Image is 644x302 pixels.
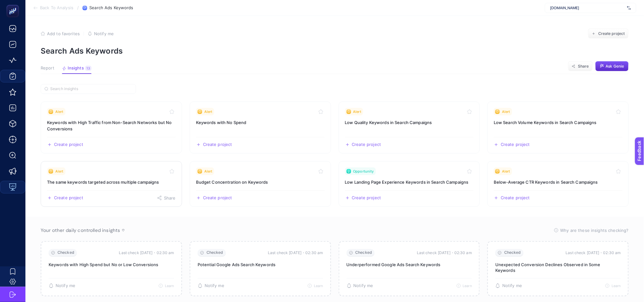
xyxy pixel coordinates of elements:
[578,64,589,69] span: Share
[417,250,472,256] time: Last check [DATE]・02:30 am
[487,161,629,207] a: View insight titled
[308,284,323,288] button: Learn
[47,179,176,185] h3: Insight title
[495,283,522,288] button: Notify me
[207,250,223,255] span: Checked
[119,250,174,256] time: Last check [DATE]・02:30 am
[203,142,232,147] span: Create project
[560,227,629,233] span: Why are these insights checking?
[190,161,331,207] a: View insight titled
[347,283,373,288] button: Notify me
[494,195,530,200] button: Create a new project based on this insight
[47,119,176,132] h3: Insight title
[55,109,64,114] span: Alert
[88,31,114,36] button: Notify me
[41,227,120,233] span: Your other daily controlled insights
[605,284,621,288] button: Learn
[204,169,213,174] span: Alert
[159,284,174,288] button: Learn
[568,61,593,71] button: Share
[345,179,474,185] h3: Insight title
[502,283,522,288] span: Notify me
[68,66,84,71] span: Insights
[494,142,530,147] button: Create a new project based on this insight
[198,283,224,288] button: Notify me
[203,195,232,200] span: Create project
[345,195,381,200] button: Create a new project based on this insight
[588,29,629,39] button: Create project
[339,102,480,154] a: View insight titled
[77,5,79,10] span: /
[268,250,323,256] time: Last check [DATE]・02:30 am
[89,5,133,10] span: Search Ads Keywords
[41,102,182,154] a: View insight titled
[345,142,381,147] button: Create a new project based on this insight
[4,2,24,7] span: Feedback
[47,142,83,147] button: Create a new project based on this insight
[352,142,381,147] span: Create project
[595,61,629,71] button: Ask Genie
[627,5,631,11] img: svg%3e
[615,108,622,115] button: Toggle favorite
[606,64,624,69] span: Ask Genie
[55,169,64,174] span: Alert
[56,283,75,288] span: Notify me
[50,87,132,91] input: Search
[487,102,629,154] a: View insight titled
[165,284,174,288] span: Learn
[598,31,625,36] span: Create project
[54,142,83,147] span: Create project
[502,109,510,114] span: Alert
[353,109,362,114] span: Alert
[205,283,224,288] span: Notify me
[40,5,73,10] span: Back To Analysis
[504,250,521,255] span: Checked
[356,250,372,255] span: Checked
[495,262,621,273] p: Unexpected Conversion Declines Observed in Some Keywords
[41,161,182,207] a: View insight titled
[501,142,530,147] span: Create project
[317,108,325,115] button: Toggle favorite
[345,119,474,126] h3: Insight title
[41,102,629,207] section: Insight Packages
[196,195,232,200] button: Create a new project based on this insight
[157,195,176,200] button: Share this insight
[463,284,472,288] span: Learn
[466,108,473,115] button: Toggle favorite
[204,109,213,114] span: Alert
[494,119,622,126] h3: Insight title
[466,167,473,175] button: Toggle favorite
[502,169,510,174] span: Alert
[168,108,176,115] button: Toggle favorite
[347,262,472,267] p: Underperformed Google Ads Search Keywords
[94,31,114,36] span: Notify me
[41,31,80,36] button: Add to favorites
[196,119,325,126] h3: Insight title
[198,262,323,267] p: Potential Google Ads Search Keywords
[190,102,331,154] a: View insight titled
[353,169,374,174] span: Opportunity
[354,283,373,288] span: Notify me
[196,179,325,185] h3: Insight title
[168,167,176,175] button: Toggle favorite
[550,5,625,10] span: [DOMAIN_NAME]
[612,284,621,288] span: Learn
[196,142,232,147] button: Create a new project based on this insight
[615,167,622,175] button: Toggle favorite
[566,250,621,256] time: Last check [DATE]・02:30 am
[49,262,174,267] p: Keywords with High Spend but No or Low Conversions
[164,195,176,200] span: Share
[47,195,83,200] button: Create a new project based on this insight
[317,167,325,175] button: Toggle favorite
[501,195,530,200] span: Create project
[41,46,629,56] p: Search Ads Keywords
[47,31,80,36] span: Add to favorites
[457,284,472,288] button: Learn
[41,66,54,71] span: Report
[494,179,622,185] h3: Insight title
[49,283,75,288] button: Notify me
[54,195,83,200] span: Create project
[58,250,74,255] span: Checked
[339,161,480,207] a: View insight titled
[314,284,323,288] span: Learn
